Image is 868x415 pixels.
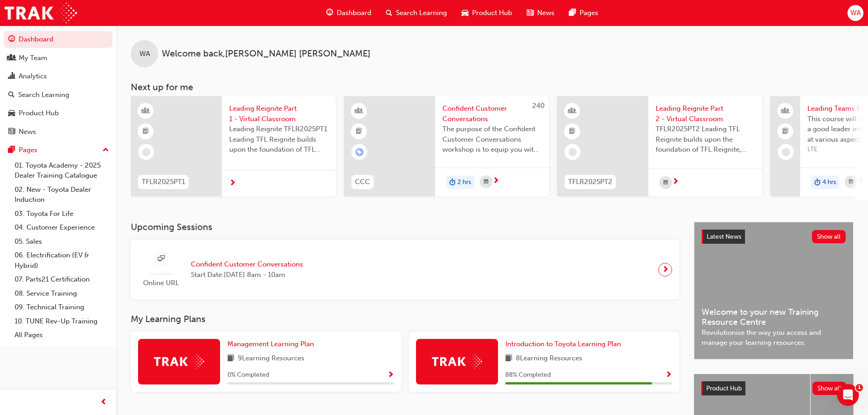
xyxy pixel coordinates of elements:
[139,49,150,59] span: WA
[702,307,846,328] span: Welcome to your new Training Resource Centre
[856,384,863,391] span: 1
[8,91,15,99] span: search-icon
[4,87,113,103] a: Search Learning
[227,340,314,348] span: Management Learning Plan
[701,381,846,396] a: Product HubShow all
[19,108,59,118] div: Product Hub
[442,103,542,124] span: Confident Customer Conversations
[19,53,47,63] div: My Team
[8,72,15,81] span: chart-icon
[11,314,113,328] a: 10. TUNE Rev-Up Training
[158,253,164,265] span: sessionType_ONLINE_URL-icon
[143,105,149,117] span: learningResourceType_INSTRUCTOR_LED-icon
[4,105,113,122] a: Product Hub
[580,8,598,18] span: Pages
[569,126,575,138] span: booktick-icon
[227,353,234,364] span: book-icon
[131,314,679,324] h3: My Learning Plans
[396,8,447,18] span: Search Learning
[707,233,741,241] span: Latest News
[356,105,362,117] span: learningResourceType_INSTRUCTOR_LED-icon
[858,177,864,185] span: next-icon
[191,270,303,280] span: Start Date: [DATE] 8am - 10am
[11,207,113,221] a: 03. Toyota For Life
[4,31,113,48] a: Dashboard
[484,176,488,188] span: calendar-icon
[138,278,184,288] span: Online URL
[229,124,329,155] span: Leading Reignite TFLR2025PT1 Leading TFL Reignite builds upon the foundation of TFL Reignite, rea...
[442,124,542,155] span: The purpose of the Confident Customer Conversations workshop is to equip you with tools to commun...
[656,103,755,124] span: Leading Reignite Part 2 - Virtual Classroom
[837,384,859,406] iframe: Intercom live chat
[11,220,113,235] a: 04. Customer Experience
[227,339,318,349] a: Management Learning Plan
[355,148,364,156] span: learningRecordVerb_ENROLL-icon
[4,68,113,85] a: Analytics
[505,339,625,349] a: Introduction to Toyota Learning Plan
[454,4,519,22] a: car-iconProduct Hub
[568,177,612,187] span: TFLR2025PT2
[116,82,868,92] h3: Next up for me
[672,178,679,186] span: next-icon
[812,230,846,243] button: Show all
[11,300,113,314] a: 09. Technical Training
[569,105,575,117] span: learningResourceType_INSTRUCTOR_LED-icon
[822,177,836,188] span: 4 hrs
[462,7,468,19] span: car-icon
[138,247,672,292] a: Online URLConfident Customer ConversationsStart Date:[DATE] 8am - 10am
[5,3,77,23] img: Trak
[4,50,113,67] a: My Team
[143,126,149,138] span: booktick-icon
[11,287,113,301] a: 08. Service Training
[4,142,113,159] button: Pages
[8,109,15,118] span: car-icon
[387,369,394,381] button: Show Progress
[665,371,672,379] span: Show Progress
[702,230,846,244] a: Latest NewsShow all
[337,8,371,18] span: Dashboard
[19,127,36,137] div: News
[814,176,821,188] span: duration-icon
[154,354,204,369] img: Trak
[505,353,512,364] span: book-icon
[847,5,863,21] button: WA
[11,272,113,287] a: 07. Parts21 Certification
[569,148,577,156] span: learningRecordVerb_NONE-icon
[694,222,853,359] a: Latest NewsShow allWelcome to your new Training Resource CentreRevolutionise the way you access a...
[11,248,113,272] a: 06. Electrification (EV & Hybrid)
[386,7,392,19] span: search-icon
[557,96,762,196] a: TFLR2025PT2Leading Reignite Part 2 - Virtual ClassroomTFLR2025PT2 Leading TFL Reignite builds upo...
[131,222,679,232] h3: Upcoming Sessions
[457,177,471,188] span: 2 hrs
[326,7,333,19] span: guage-icon
[4,29,113,142] button: DashboardMy TeamAnalyticsSearch LearningProduct HubNews
[532,102,544,110] span: 240
[702,328,846,348] span: Revolutionise the way you access and manage your learning resources.
[344,96,549,196] a: 240CCCConfident Customer ConversationsThe purpose of the Confident Customer Conversations worksho...
[519,4,562,22] a: news-iconNews
[812,382,847,395] button: Show all
[849,176,853,188] span: calendar-icon
[432,354,482,369] img: Trak
[131,96,336,196] a: TFLR2025PT1Leading Reignite Part 1 - Virtual ClassroomLeading Reignite TFLR2025PT1 Leading TFL Re...
[229,103,329,124] span: Leading Reignite Part 1 - Virtual Classroom
[8,54,15,62] span: people-icon
[782,105,789,117] span: people-icon
[656,124,755,155] span: TFLR2025PT2 Leading TFL Reignite builds upon the foundation of TFL Reignite, reaffirming our comm...
[493,177,499,185] span: next-icon
[663,177,668,189] span: calendar-icon
[11,235,113,249] a: 05. Sales
[11,328,113,342] a: All Pages
[227,370,269,380] span: 0 % Completed
[19,145,37,155] div: Pages
[562,4,606,22] a: pages-iconPages
[100,397,107,408] span: prev-icon
[387,371,394,379] span: Show Progress
[191,259,303,270] span: Confident Customer Conversations
[238,353,304,364] span: 9 Learning Resources
[19,71,47,82] div: Analytics
[355,177,370,187] span: CCC
[8,146,15,154] span: pages-icon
